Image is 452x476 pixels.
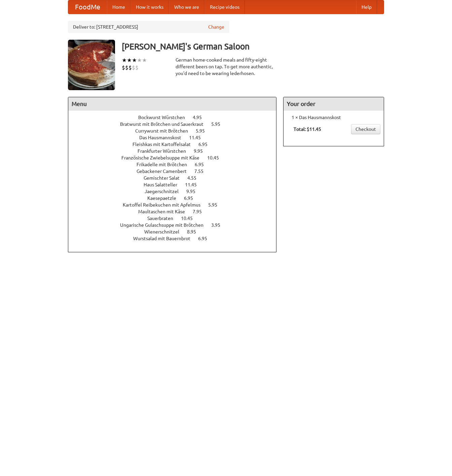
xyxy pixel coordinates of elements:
div: Deliver to: [STREET_ADDRESS] [68,21,229,33]
a: Who we are [169,0,204,14]
a: Recipe videos [204,0,245,14]
span: Ungarische Gulaschsuppe mit Brötchen [120,222,210,228]
li: ★ [137,57,142,64]
span: Kartoffel Reibekuchen mit Apfelmus [123,202,207,208]
b: Total: $11.45 [294,126,321,132]
span: 11.45 [189,135,208,140]
li: ★ [127,57,132,64]
span: Currywurst mit Brötchen [135,128,195,134]
span: Jaegerschnitzel [145,189,185,194]
a: Currywurst mit Brötchen 5.95 [135,128,217,134]
span: Gebackener Camenbert [137,169,193,174]
span: 8.95 [187,229,203,234]
span: Haus Salatteller [144,182,184,187]
img: angular.jpg [68,40,115,90]
span: Bratwurst mit Brötchen und Sauerkraut [120,121,210,127]
a: Sauerbraten 10.45 [147,216,205,221]
span: Kaesepaetzle [147,195,183,201]
a: Kartoffel Reibekuchen mit Apfelmus 5.95 [123,202,230,208]
a: Bratwurst mit Brötchen und Sauerkraut 5.95 [120,121,233,127]
li: $ [125,64,128,71]
span: 9.95 [194,148,210,154]
span: 6.95 [184,195,200,201]
span: 5.95 [211,121,227,127]
a: FoodMe [68,0,107,14]
a: Frikadelle mit Brötchen 6.95 [137,162,216,167]
li: 1 × Das Hausmannskost [287,114,380,121]
span: 10.45 [207,155,226,160]
span: 6.95 [198,236,214,241]
a: Help [356,0,377,14]
li: ★ [122,57,127,64]
span: 4.95 [193,115,209,120]
span: Wienerschnitzel [144,229,186,234]
a: Wurstsalad mit Bauernbrot 6.95 [133,236,220,241]
a: Kaesepaetzle 6.95 [147,195,205,201]
a: Das Hausmannskost 11.45 [139,135,213,140]
span: 4.55 [187,175,203,181]
span: Maultaschen mit Käse [138,209,192,214]
li: ★ [132,57,137,64]
div: German home-cooked meals and fifty-eight different beers on tap. To get more authentic, you'd nee... [176,57,276,77]
a: Home [107,0,130,14]
a: How it works [130,0,169,14]
a: Gebackener Camenbert 7.55 [137,169,216,174]
a: Jaegerschnitzel 9.95 [145,189,208,194]
a: Gemischter Salat 4.55 [144,175,209,181]
span: 6.95 [198,142,214,147]
span: Frankfurter Würstchen [138,148,193,154]
span: 11.45 [185,182,203,187]
span: Fleishkas mit Kartoffelsalat [133,142,197,147]
span: 5.95 [208,202,224,208]
a: Fleishkas mit Kartoffelsalat 6.95 [133,142,220,147]
li: $ [135,64,139,71]
a: Wienerschnitzel 8.95 [144,229,209,234]
span: 5.95 [196,128,212,134]
a: Checkout [351,124,380,134]
span: 9.95 [186,189,202,194]
a: Frankfurter Würstchen 9.95 [138,148,215,154]
span: Sauerbraten [147,216,180,221]
span: Französische Zwiebelsuppe mit Käse [121,155,206,160]
a: Change [208,24,224,30]
li: $ [128,64,132,71]
span: Frikadelle mit Brötchen [137,162,194,167]
span: Das Hausmannskost [139,135,188,140]
span: Gemischter Salat [144,175,186,181]
a: Bockwurst Würstchen 4.95 [138,115,214,120]
h3: [PERSON_NAME]'s German Saloon [122,40,384,53]
a: Haus Salatteller 11.45 [144,182,209,187]
li: $ [132,64,135,71]
a: Maultaschen mit Käse 7.95 [138,209,214,214]
a: Französische Zwiebelsuppe mit Käse 10.45 [121,155,231,160]
span: 10.45 [181,216,199,221]
h4: Your order [284,97,384,111]
span: Wurstsalad mit Bauernbrot [133,236,197,241]
a: Ungarische Gulaschsuppe mit Brötchen 3.95 [120,222,233,228]
h4: Menu [68,97,276,111]
span: 3.95 [211,222,227,228]
span: 7.55 [194,169,210,174]
li: ★ [142,57,147,64]
span: 6.95 [195,162,211,167]
span: Bockwurst Würstchen [138,115,192,120]
li: $ [122,64,125,71]
span: 7.95 [193,209,209,214]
